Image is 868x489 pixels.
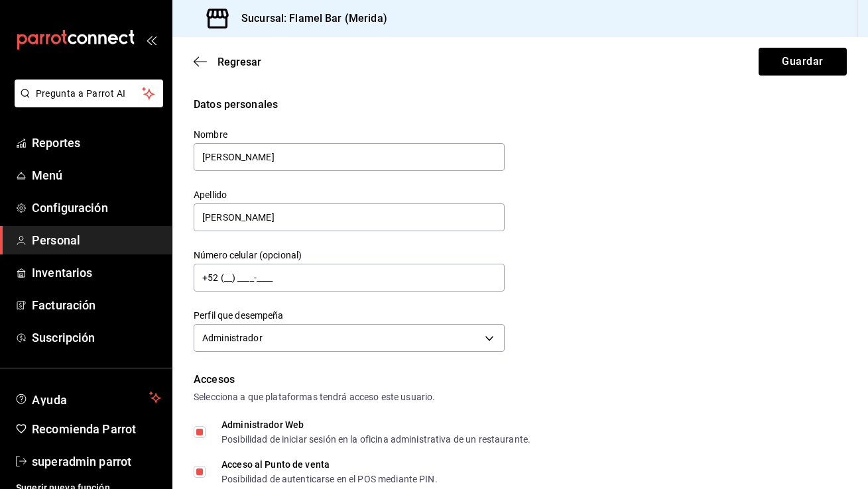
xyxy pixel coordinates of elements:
[194,190,505,199] label: Apellido
[221,474,438,484] div: Posibilidad de autenticarse en el POS mediante PIN.
[221,435,530,444] div: Posibilidad de iniciar sesión en la oficina administrativa de un restaurante.
[221,460,438,469] div: Acceso al Punto de venta
[194,311,505,320] label: Perfil que desempeña
[759,48,847,76] button: Guardar
[194,56,261,68] button: Regresar
[32,296,161,314] span: Facturación
[32,453,161,470] span: superadmin parrot
[32,420,161,438] span: Recomienda Parrot
[32,231,161,249] span: Personal
[32,166,161,184] span: Menú
[194,390,847,404] div: Selecciona a que plataformas tendrá acceso este usuario.
[32,199,161,217] span: Configuración
[194,250,505,260] label: Número celular (opcional)
[217,56,261,68] span: Regresar
[32,264,161,282] span: Inventarios
[15,80,163,107] button: Pregunta a Parrot AI
[194,372,847,388] div: Accesos
[221,420,530,429] div: Administrador Web
[32,134,161,152] span: Reportes
[194,97,847,113] div: Datos personales
[36,87,143,101] span: Pregunta a Parrot AI
[9,96,163,110] a: Pregunta a Parrot AI
[146,34,156,45] button: open_drawer_menu
[32,329,161,347] span: Suscripción
[194,324,505,352] div: Administrador
[194,130,505,139] label: Nombre
[231,11,387,27] h3: Sucursal: Flamel Bar (Merida)
[32,390,144,406] span: Ayuda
